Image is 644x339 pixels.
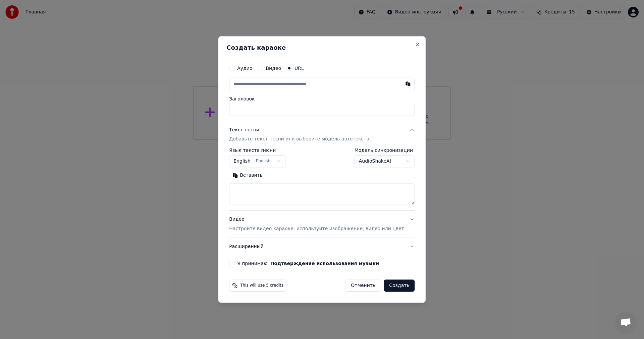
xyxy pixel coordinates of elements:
p: Настройте видео караоке: используйте изображение, видео или цвет [229,225,404,232]
label: Модель синхронизации [355,148,415,153]
label: Аудио [237,66,252,71]
div: Текст песниДобавьте текст песни или выберите модель автотекста [229,148,415,211]
button: Текст песниДобавьте текст песни или выберите модель автотекста [229,121,415,148]
label: Заголовок [229,96,415,101]
span: This will use 5 credits [240,283,283,288]
button: Расширенный [229,238,415,255]
div: Текст песни [229,127,259,133]
h2: Создать караоке [226,45,417,51]
div: Видео [229,216,404,232]
button: Я принимаю [270,261,379,266]
button: Вставить [229,170,266,181]
button: Создать [384,280,415,292]
button: ВидеоНастройте видео караоке: используйте изображение, видео или цвет [229,211,415,238]
button: Отменить [345,280,381,292]
label: Я принимаю [237,261,379,266]
label: URL [294,66,304,71]
p: Добавьте текст песни или выберите модель автотекста [229,136,369,143]
label: Видео [266,66,281,71]
label: Язык текста песни [229,148,285,153]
